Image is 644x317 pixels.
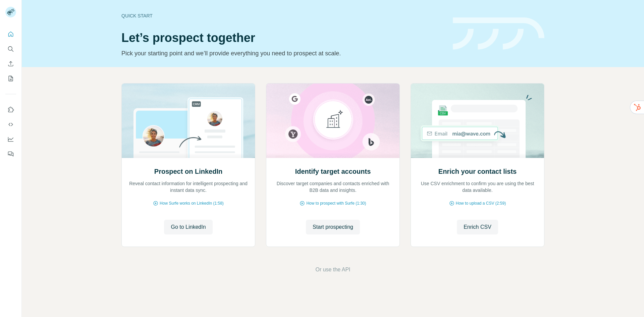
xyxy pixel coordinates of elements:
[313,223,353,231] span: Start prospecting
[411,84,544,158] img: Enrich your contact lists
[5,72,16,85] button: My lists
[160,200,224,206] span: How Surfe works on LinkedIn (1:58)
[315,266,350,274] button: Or use the API
[128,180,248,194] p: Reveal contact information for intelligent prospecting and instant data sync.
[464,223,491,231] span: Enrich CSV
[457,220,498,234] button: Enrich CSV
[5,118,16,130] button: Use Surfe API
[5,133,16,145] button: Dashboard
[164,220,212,234] button: Go to LinkedIn
[266,84,400,158] img: Identify target accounts
[5,28,16,40] button: Quick start
[438,167,517,176] h2: Enrich your contact lists
[154,167,222,176] h2: Prospect on LinkedIn
[5,58,16,70] button: Enrich CSV
[121,49,445,58] p: Pick your starting point and we’ll provide everything you need to prospect at scale.
[121,12,445,19] div: Quick start
[306,220,360,234] button: Start prospecting
[171,223,206,231] span: Go to LinkedIn
[456,200,506,206] span: How to upload a CSV (2:59)
[121,31,445,45] h1: Let’s prospect together
[5,104,16,116] button: Use Surfe on LinkedIn
[418,180,537,194] p: Use CSV enrichment to confirm you are using the best data available.
[273,180,393,194] p: Discover target companies and contacts enriched with B2B data and insights.
[5,148,16,160] button: Feedback
[453,17,544,50] img: banner
[5,43,16,55] button: Search
[295,167,371,176] h2: Identify target accounts
[121,84,255,158] img: Prospect on LinkedIn
[306,200,366,206] span: How to prospect with Surfe (1:30)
